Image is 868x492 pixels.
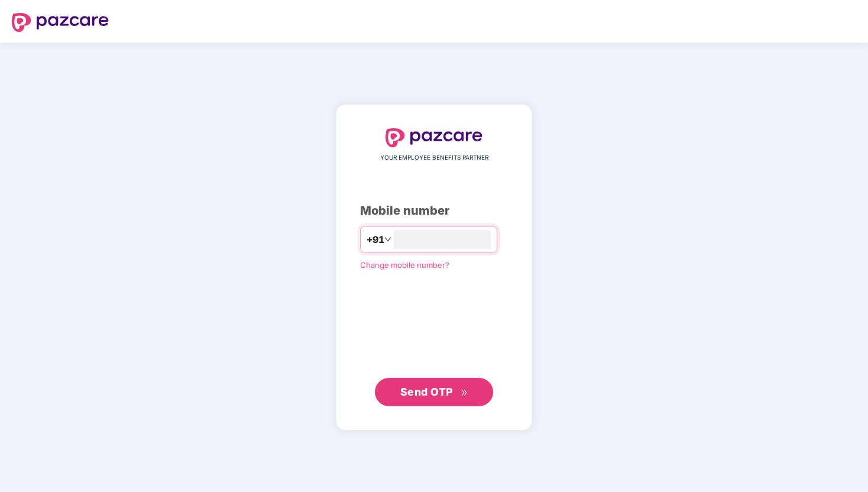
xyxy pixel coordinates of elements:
[400,386,453,398] span: Send OTP
[12,13,109,32] img: logo
[375,378,493,406] button: Send OTPdouble-right
[461,389,468,397] span: double-right
[360,202,508,220] div: Mobile number
[367,232,384,247] span: +91
[386,128,482,147] img: logo
[384,236,391,243] span: down
[380,153,488,163] span: YOUR EMPLOYEE BENEFITS PARTNER
[360,260,449,270] a: Change mobile number?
